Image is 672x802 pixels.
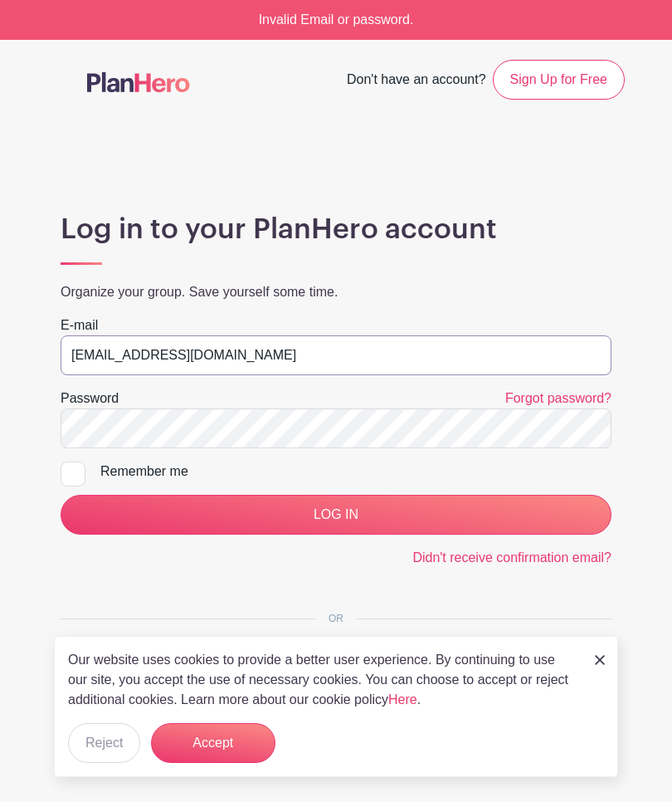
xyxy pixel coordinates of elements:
button: Reject [68,723,140,763]
a: Forgot password? [505,391,611,405]
div: Remember me [100,462,611,482]
a: Didn't receive confirmation email? [412,550,611,565]
input: e.g. julie@eventco.com [61,335,611,375]
p: Organize your group. Save yourself some time. [61,282,611,302]
a: Sign Up for Free [493,60,625,100]
button: Accept [151,723,275,763]
h1: Log in to your PlanHero account [61,213,611,247]
img: logo-507f7623f17ff9eddc593b1ce0a138ce2505c220e1c5a4e2b4648c50719b7d32.svg [87,72,190,92]
label: E-mail [61,315,98,335]
span: OR [315,613,357,624]
input: LOG IN [61,495,611,535]
a: Here [388,692,417,707]
img: close_button-5f87c8562297e5c2d7936805f587ecaba9071eb48480494691a3f1689db116b3.svg [595,655,605,665]
p: Our website uses cookies to provide a better user experience. By continuing to use our site, you ... [68,650,577,710]
label: Password [61,389,119,408]
span: Don't have an account? [347,63,486,100]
